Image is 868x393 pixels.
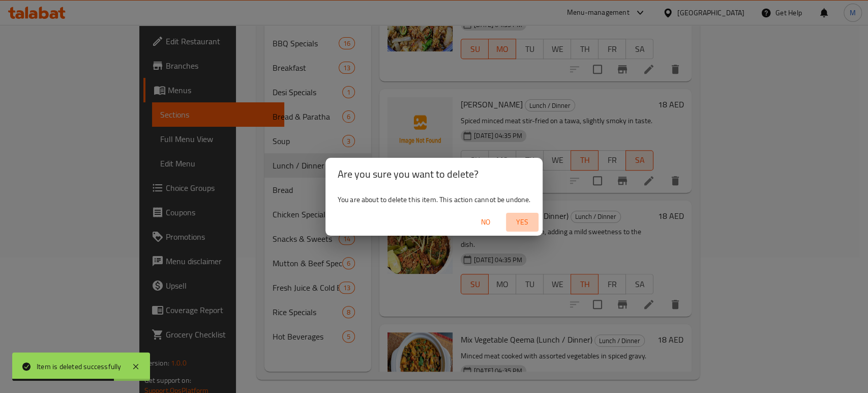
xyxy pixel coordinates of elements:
div: You are about to delete this item. This action cannot be undone. [325,190,543,209]
span: Yes [510,216,534,229]
div: Item is deleted successfully [37,361,122,372]
button: Yes [506,213,538,232]
h2: Are you sure you want to delete? [338,166,531,182]
button: No [469,213,502,232]
span: No [473,216,498,229]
